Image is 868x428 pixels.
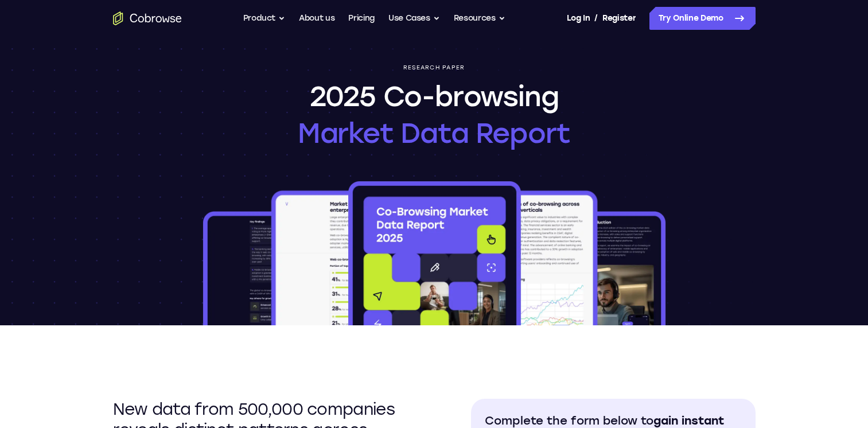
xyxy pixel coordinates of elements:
button: Resources [454,7,505,30]
button: Product [243,7,286,30]
a: Pricing [348,7,375,30]
h1: 2025 Co-browsing [298,78,570,151]
span: Market Data Report [298,115,570,151]
span: / [594,11,598,25]
a: Log In [567,7,590,30]
img: 2025 Co-browsing Market Data Report [201,179,668,325]
p: Research paper [403,64,465,71]
a: Try Online Demo [649,7,756,30]
button: Use Cases [388,7,440,30]
a: Register [602,7,636,30]
a: Go to the home page [113,11,182,25]
a: About us [299,7,334,30]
